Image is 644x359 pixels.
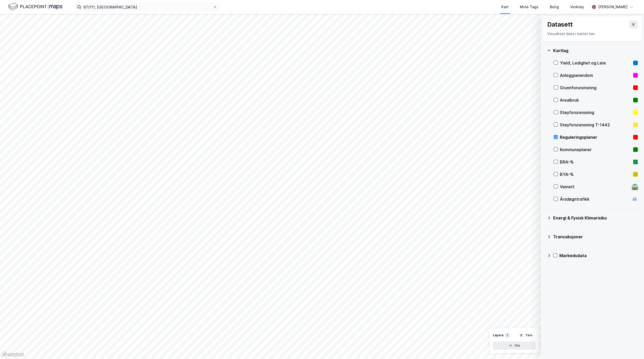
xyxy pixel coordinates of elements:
div: Transaksjoner [553,234,638,240]
img: logo.f888ab2527a4732fd821a326f86c7f29.svg [8,2,62,11]
div: Visualiser data i kartet her. [547,31,638,37]
div: Kommuneplaner [560,146,631,153]
div: BRA–% [560,159,631,165]
a: Mapbox homepage [2,352,24,357]
input: Søk på adresse, matrikkel, gårdeiere, leietakere eller personer [81,3,213,11]
button: Tøm [516,331,536,339]
div: Reguleringsplaner [560,134,631,140]
div: Arealbruk [560,97,631,103]
div: Grunnforurensning [560,85,631,91]
div: Støyforurensning T-1442 [560,122,631,128]
div: Datasett [547,20,573,29]
div: Yield, Ledighet og Leie [560,60,631,66]
div: Anleggseiendom [560,72,631,78]
div: 🛣️ [631,183,638,190]
iframe: Chat Widget [618,334,644,359]
div: Kontrollprogram for chat [618,334,644,359]
div: Bolig [550,4,559,10]
button: Vis [493,341,536,350]
div: Markedsdata [559,252,638,259]
div: Layers [493,333,504,337]
div: 1 [505,333,510,338]
div: Energi & Fysisk Klimarisiko [553,215,638,221]
div: BYA–% [560,171,631,177]
div: [PERSON_NAME] [598,4,627,10]
div: Kartlag [553,47,638,54]
div: Kart [501,4,509,10]
div: Årsdøgntrafikk [560,196,630,202]
div: Mine Tags [520,4,538,10]
div: Støyforurensning [560,109,631,116]
div: Veinett [560,184,630,190]
div: Verktøy [570,4,584,10]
